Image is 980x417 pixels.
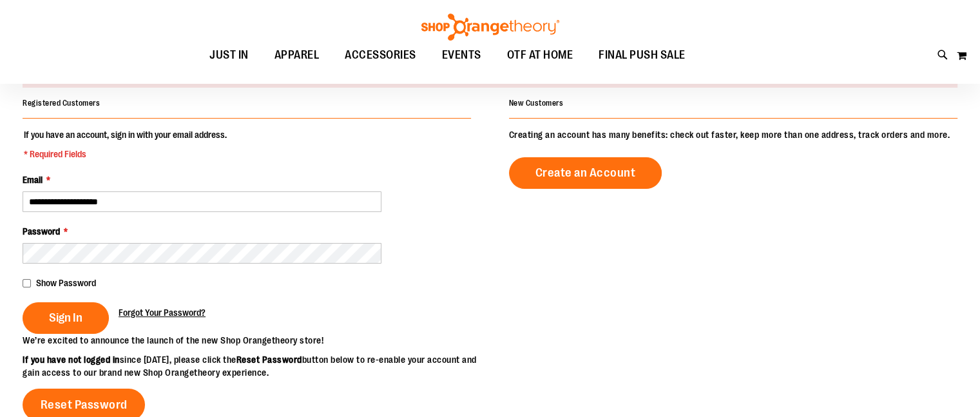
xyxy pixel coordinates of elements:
[23,226,60,237] span: Password
[23,128,228,160] legend: If you have an account, sign in with your email address.
[23,302,109,334] button: Sign In
[24,148,227,160] span: * Required Fields
[509,128,957,141] p: Creating an account has many benefits: check out faster, keep more than one address, track orders...
[262,41,332,70] a: APPAREL
[509,157,662,189] a: Create an Account
[23,175,43,185] span: Email
[23,353,490,379] p: since [DATE], please click the button below to re-enable your account and gain access to our bran...
[507,41,573,70] span: OTF AT HOME
[36,278,96,288] span: Show Password
[442,41,481,70] span: EVENTS
[119,307,206,318] span: Forgot Your Password?
[274,41,320,70] span: APPAREL
[599,41,686,70] span: FINAL PUSH SALE
[23,354,120,365] strong: If you have not logged in
[41,398,128,412] span: Reset Password
[236,354,302,365] strong: Reset Password
[586,41,698,70] a: FINAL PUSH SALE
[197,41,262,70] a: JUST IN
[345,41,416,70] span: ACCESSORIES
[535,166,636,180] span: Create an Account
[119,306,206,319] a: Forgot Your Password?
[332,41,429,70] a: ACCESSORIES
[23,334,490,347] p: We’re excited to announce the launch of the new Shop Orangetheory store!
[494,41,586,70] a: OTF AT HOME
[49,311,82,325] span: Sign In
[23,99,100,108] strong: Registered Customers
[509,99,564,108] strong: New Customers
[209,41,249,70] span: JUST IN
[419,14,561,41] img: Shop Orangetheory
[429,41,494,70] a: EVENTS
